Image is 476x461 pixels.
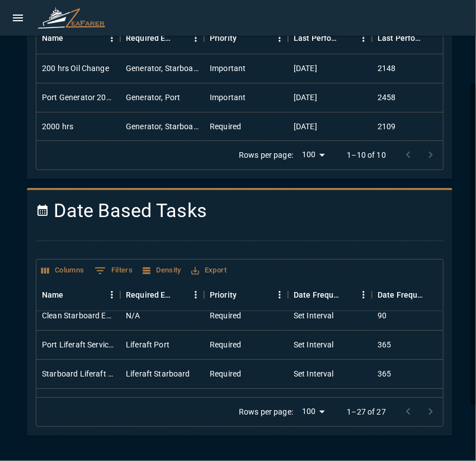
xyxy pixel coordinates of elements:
button: Sort [340,30,355,46]
div: Priority [204,22,288,54]
div: 2109 [378,121,396,132]
button: Sort [172,287,187,303]
div: 2148 [378,63,396,74]
div: Priority [210,22,237,54]
div: 100 [298,403,329,420]
div: Name [42,279,64,311]
div: Required [210,368,241,379]
img: ZeaFarer Logo [38,4,105,31]
div: Generator, Starboard [126,121,199,132]
button: Menu [271,30,288,46]
button: Menu [439,30,456,46]
button: Menu [271,286,288,303]
button: Sort [172,30,187,46]
button: Density [140,262,184,279]
div: Starboard Liferaft Servicing [42,368,115,379]
button: Sort [237,30,252,46]
div: 90 [378,310,387,321]
button: Menu [103,30,120,46]
div: N/A [126,310,140,321]
div: Last Performed Date [294,22,340,54]
div: Date Frequency [378,279,423,311]
button: Menu [355,286,372,303]
button: open drawer [7,7,29,29]
button: Show filters [92,262,136,280]
div: Last Performed Usage [378,22,423,54]
button: Menu [439,286,456,303]
div: 100 [298,147,329,163]
div: Date Frequency Interval [294,279,340,311]
p: Rows per page: [239,149,293,161]
div: Set Interval [294,310,334,321]
div: Set Interval [294,339,334,350]
div: Required Equipment [120,22,204,54]
button: Sort [423,30,439,46]
div: Port Generator 200 hrs (Oil Change) [42,92,115,103]
div: Port Liferaft Servicing [42,339,115,350]
div: Liferaft Starboard [126,368,190,379]
div: Required Equipment [120,279,204,311]
div: Set Interval [294,368,334,379]
h4: Date Based Tasks [36,199,444,223]
button: Menu [355,30,372,46]
p: Rows per page: [239,406,293,417]
div: 365 [378,339,391,350]
div: 2000 hrs [42,121,73,132]
div: Name [36,279,120,311]
div: 200 hrs Oil Change [42,63,109,74]
button: Menu [103,286,120,303]
div: Last Performed Usage [372,22,456,54]
div: Required [210,121,241,132]
p: 1–27 of 27 [347,406,386,417]
div: Date Frequency Interval [288,279,372,311]
div: Important [210,92,246,103]
div: Clean Starboard Engine Room Bilge [42,310,115,321]
button: Select columns [39,262,87,279]
div: Name [42,22,64,54]
div: Important [210,63,246,74]
div: 11/19/2024 [294,121,317,132]
p: 1–10 of 10 [347,149,386,161]
div: Required Equipment [126,22,172,54]
button: Menu [187,30,204,46]
div: Generator, Port [126,92,180,103]
button: Menu [187,286,204,303]
div: 12/16/2024 [294,63,317,74]
div: Generator, Starboard [126,63,199,74]
button: Sort [64,30,79,46]
div: Priority [210,279,237,311]
div: Priority [204,279,288,311]
button: Export [188,262,229,279]
div: 2458 [378,92,396,103]
div: Last Performed Date [288,22,372,54]
div: Liferaft Port [126,339,169,350]
button: Sort [237,287,252,303]
div: 365 [378,368,391,379]
div: Required [210,310,241,321]
div: Required [210,339,241,350]
div: Required Equipment [126,279,172,311]
button: Sort [64,287,79,303]
button: Sort [423,287,439,303]
div: 7/10/2025 [294,92,317,103]
div: Name [36,22,120,54]
button: Sort [340,287,355,303]
div: Date Frequency [372,279,456,311]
